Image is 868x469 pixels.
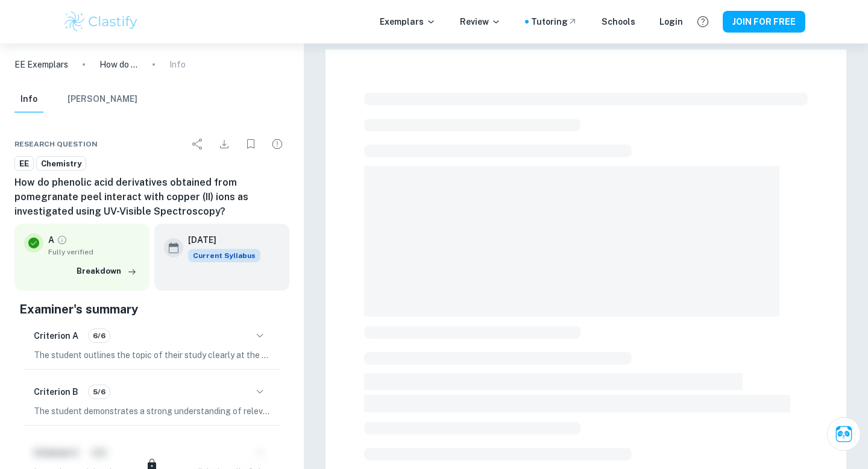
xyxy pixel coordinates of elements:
[36,156,86,171] a: Chemistry
[693,11,713,32] button: Help and Feedback
[14,86,43,113] button: Info
[15,158,33,170] span: EE
[48,233,54,247] p: A
[48,247,140,257] span: Fully verified
[188,233,251,247] h6: [DATE]
[14,58,68,71] a: EE Exemplars
[827,417,861,451] button: Ask Clai
[239,132,263,156] div: Bookmark
[63,10,139,34] img: Clastify logo
[14,139,98,150] span: Research question
[14,175,289,219] h6: How do phenolic acid derivatives obtained from pomegranate peel interact with copper (II) ions as...
[212,132,236,156] div: Download
[188,249,260,262] span: Current Syllabus
[34,348,270,362] p: The student outlines the topic of their study clearly at the beginning of the essay, specifying t...
[19,300,285,318] h5: Examiner's summary
[74,262,140,280] button: Breakdown
[34,404,270,418] p: The student demonstrates a strong understanding of relevant chemical principles and effectively a...
[99,58,138,71] p: How do phenolic acid derivatives obtained from pomegranate peel interact with copper (II) ions as...
[57,234,68,245] a: Grade fully verified
[460,15,501,28] p: Review
[34,385,78,398] h6: Criterion B
[188,249,260,262] div: This exemplar is based on the current syllabus. Feel free to refer to it for inspiration/ideas wh...
[265,132,289,156] div: Report issue
[68,86,137,113] button: [PERSON_NAME]
[169,58,186,71] p: Info
[659,15,683,28] a: Login
[14,156,34,171] a: EE
[602,15,635,28] a: Schools
[380,15,436,28] p: Exemplars
[89,386,110,397] span: 5/6
[531,15,577,28] a: Tutoring
[89,330,110,341] span: 6/6
[34,329,78,342] h6: Criterion A
[186,132,210,156] div: Share
[37,158,86,170] span: Chemistry
[723,11,805,33] button: JOIN FOR FREE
